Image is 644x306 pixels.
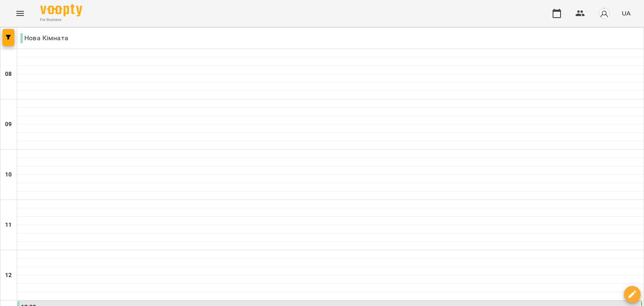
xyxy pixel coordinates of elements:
span: For Business [40,17,82,23]
button: Menu [10,3,30,23]
h6: 10 [5,170,12,179]
button: UA [618,5,634,21]
h6: 11 [5,220,12,230]
h6: 12 [5,271,12,280]
img: Voopty Logo [40,4,82,16]
img: avatar_s.png [598,8,610,19]
h6: 09 [5,120,12,129]
p: Нова Кімната [21,33,68,43]
h6: 08 [5,70,12,79]
span: UA [622,9,631,18]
